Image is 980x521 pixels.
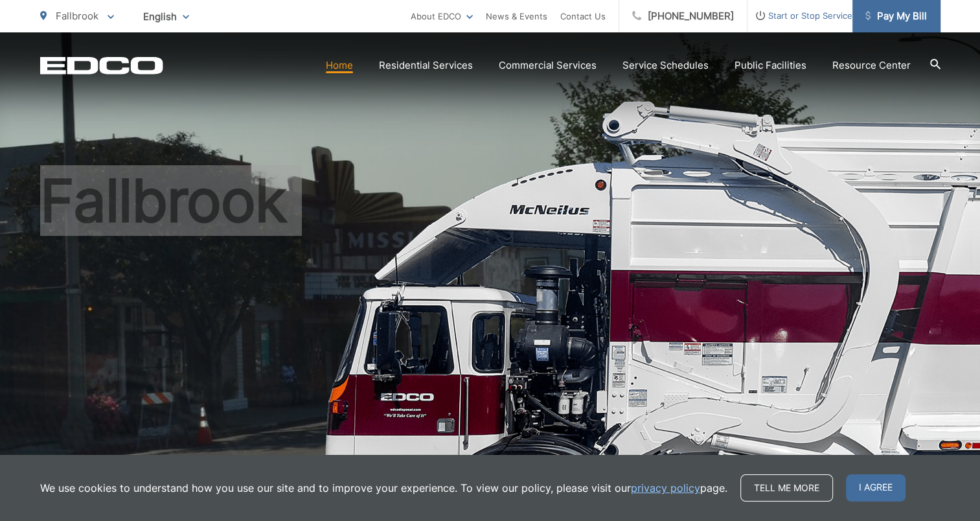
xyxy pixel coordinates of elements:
[411,8,473,24] a: About EDCO
[622,58,709,73] a: Service Schedules
[865,8,927,24] span: Pay My Bill
[40,480,727,496] p: We use cookies to understand how you use our site and to improve your experience. To view our pol...
[326,58,353,73] a: Home
[379,58,473,73] a: Residential Services
[56,10,98,22] span: Fallbrook
[740,474,833,502] a: Tell me more
[735,58,806,73] a: Public Facilities
[832,58,911,73] a: Resource Center
[846,474,906,502] span: I agree
[133,5,199,28] span: English
[631,480,700,496] a: privacy policy
[560,8,606,24] a: Contact Us
[486,8,547,24] a: News & Events
[499,58,597,73] a: Commercial Services
[40,56,163,75] a: EDCD logo. Return to the homepage.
